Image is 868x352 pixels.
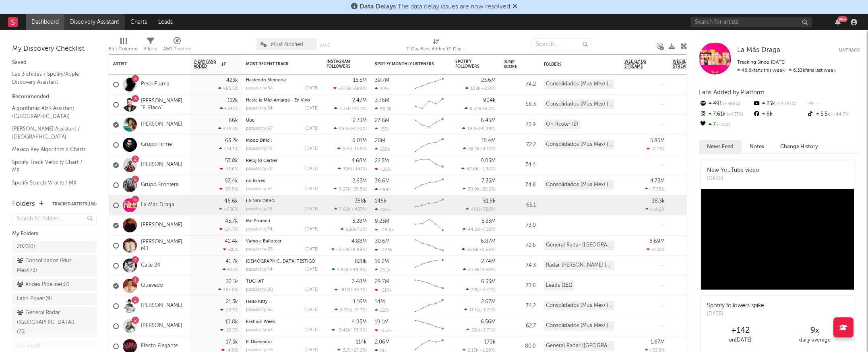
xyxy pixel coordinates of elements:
span: +437 % [351,207,366,212]
div: popularity: 64 [246,86,273,91]
div: 5.33M [482,219,496,224]
div: 491 [699,99,752,109]
div: -- [806,99,860,109]
span: 8.34k [470,107,482,111]
div: 7 [699,120,752,130]
div: ( ) [465,106,496,111]
a: Grupo Firme [141,141,172,148]
a: [PERSON_NAME] "El Flaco" [141,98,186,112]
div: ( ) [331,247,367,252]
span: 491 [471,207,479,212]
input: Search for folders... [12,213,97,225]
span: -4.33 % [480,228,494,232]
div: ( ) [462,126,496,131]
a: [DEMOGRAPHIC_DATA] TESTIGO [246,259,315,264]
input: Search for artists [691,17,812,27]
div: 7.35M [482,178,496,184]
input: Search... [531,38,592,50]
span: La Más Draga [737,47,780,54]
div: +14.1 % [219,146,238,151]
svg: Chart title [411,115,447,135]
div: -2.35 % [647,247,665,252]
a: [PERSON_NAME] [141,162,182,168]
span: : The data delay issues are now resolved [360,4,510,10]
div: ( ) [337,146,367,151]
a: La Más Draga [737,46,780,54]
div: [DATE] [305,106,318,111]
div: -183k [375,167,392,172]
a: [PERSON_NAME] Assistant / [GEOGRAPHIC_DATA] [12,124,89,141]
svg: Chart title [411,155,447,175]
div: 73.9 [504,120,536,130]
div: ( ) [341,227,367,232]
div: 6.01M [352,138,367,143]
span: 38.7k [468,147,479,151]
div: Spotify Followers [455,59,484,69]
span: -0.29 % [480,127,494,131]
span: -1.59 % [481,268,494,272]
div: 15.4M [482,138,496,143]
span: -3.73k [339,87,351,91]
span: -29.5 % [351,187,366,192]
div: 74.2 [504,80,536,89]
div: 146k [375,199,386,204]
div: TUCHAT [246,280,318,284]
a: Quevedo [141,282,163,289]
span: -22.2 % [481,187,494,192]
div: Vamo a Bailotear [246,239,318,244]
div: 9.05M [481,158,496,164]
div: 6.45M [481,118,496,123]
div: -0.13 % [647,146,665,151]
a: Andes Pipeline(37) [12,279,97,291]
div: A&R Pipeline [163,34,191,58]
button: Untrack [839,46,860,54]
div: Artist [113,62,174,66]
a: LA NAVIDRAG [246,199,275,203]
svg: Chart title [411,75,447,95]
a: Algorithmic A&R Assistant ([GEOGRAPHIC_DATA]) [12,104,89,120]
div: 5.5k [806,109,860,120]
div: 27.6M [375,118,389,123]
div: Haciendo Memoria [246,78,318,83]
span: 3.5k [343,147,351,151]
span: 45.6k [339,127,351,131]
div: 7-Day Fans Added (7-Day Fans Added) [406,44,467,54]
div: 16.2M [375,259,389,264]
span: +49.9 % [349,268,366,272]
div: Leads (151) [544,281,575,290]
div: ( ) [463,186,496,192]
div: Relojito Cartier [246,159,318,163]
div: Radar [PERSON_NAME] (43) [544,261,614,270]
div: 4.68M [351,158,367,164]
svg: Chart title [411,175,447,195]
svg: Chart title [411,256,447,276]
div: 41.7k [225,259,238,264]
div: Andes Pipeline ( 37 ) [17,280,70,290]
div: 46.6k [224,199,238,204]
svg: Chart title [411,215,447,236]
span: -43.7 % [351,107,366,111]
div: 2.74M [481,259,496,264]
div: ( ) [334,186,367,192]
div: 8.69M [649,239,665,244]
div: 2023 ( 0 ) [17,242,35,252]
div: +7.58 % [645,186,665,192]
div: Edit Columns [109,34,138,58]
div: popularity: 75 [246,147,272,151]
div: [DATE] [305,167,318,171]
span: +2.39k % [775,102,796,106]
svg: Chart title [411,135,447,155]
a: Relojito Cartier [246,159,277,163]
svg: Chart title [411,95,447,115]
div: 229k [375,147,390,152]
div: Consolidados (Mus Mex) ( 73 ) [17,256,74,275]
div: ( ) [466,207,496,212]
div: [DATE] [305,126,318,131]
span: +170 % [352,127,366,131]
div: 7-Day Fans Added (7-Day Fans Added) [406,34,467,58]
div: Uuu [246,118,318,123]
span: 44.1k [468,228,479,232]
span: +437 % [725,112,743,117]
div: popularity: 23 [246,207,272,211]
div: ( ) [338,166,367,172]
